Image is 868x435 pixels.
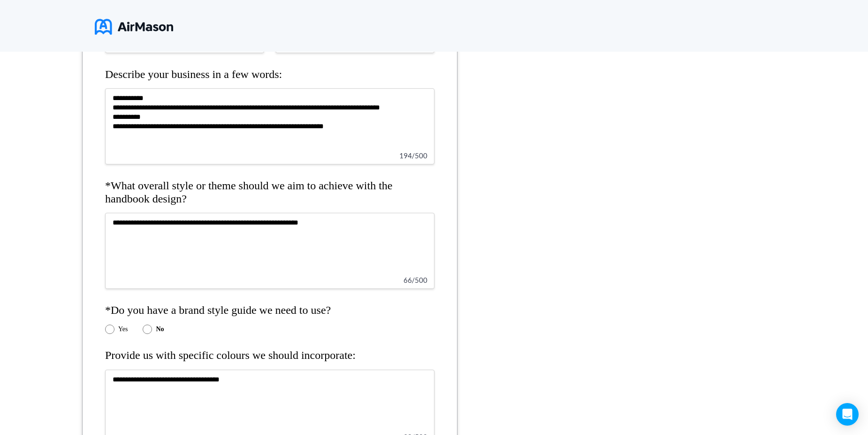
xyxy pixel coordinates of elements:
span: 194 / 500 [399,151,427,160]
img: logo [95,15,173,39]
h4: *Do you have a brand style guide we need to use? [105,304,434,317]
span: 66 / 500 [404,276,427,284]
h4: Provide us with specific colours we should incorporate: [105,349,434,362]
h4: Describe your business in a few words: [105,68,434,81]
h4: *What overall style or theme should we aim to achieve with the handbook design? [105,179,434,205]
div: Open Intercom Messenger [836,403,859,426]
label: Yes [118,326,128,333]
label: No [156,326,164,333]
